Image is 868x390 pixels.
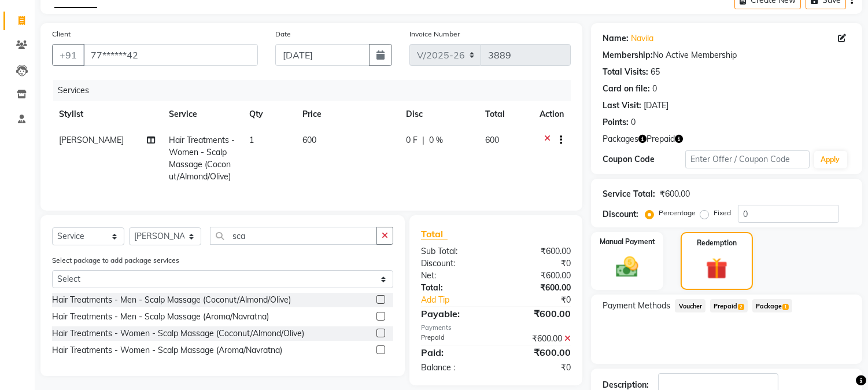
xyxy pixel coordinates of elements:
[52,344,282,356] div: Hair Treatments - Women - Scalp Massage (Aroma/Navratna)
[421,228,448,240] span: Total
[510,294,580,306] div: ₹0
[53,80,579,101] div: Services
[52,255,179,266] label: Select package to add package services
[814,151,847,168] button: Apply
[210,227,377,245] input: Search or Scan
[412,257,496,270] div: Discount:
[603,49,851,61] div: No Active Membership
[496,307,580,321] div: ₹600.00
[412,345,496,359] div: Paid:
[496,362,580,374] div: ₹0
[406,134,418,146] span: 0 F
[399,101,478,127] th: Disc
[600,237,655,247] label: Manual Payment
[603,153,685,165] div: Coupon Code
[242,101,296,127] th: Qty
[675,299,706,312] span: Voucher
[660,188,690,200] div: ₹600.00
[162,101,243,127] th: Service
[644,100,668,112] div: [DATE]
[603,208,638,220] div: Discount:
[782,304,789,311] span: 1
[496,345,580,359] div: ₹600.00
[83,44,258,66] input: Search by Name/Mobile/Email/Code
[302,135,316,145] span: 600
[52,294,291,306] div: Hair Treatments - Men - Scalp Massage (Coconut/Almond/Olive)
[409,29,460,39] label: Invoice Number
[296,101,399,127] th: Price
[496,282,580,294] div: ₹600.00
[479,101,533,127] th: Total
[651,66,660,78] div: 65
[697,238,737,248] label: Redemption
[603,133,638,145] span: Packages
[412,245,496,257] div: Sub Total:
[603,100,641,112] div: Last Visit:
[710,299,748,312] span: Prepaid
[603,116,629,128] div: Points:
[631,116,636,128] div: 0
[631,32,653,45] a: Navila
[685,150,809,168] input: Enter Offer / Coupon Code
[603,300,670,312] span: Payment Methods
[496,333,580,345] div: ₹600.00
[496,257,580,270] div: ₹0
[412,270,496,282] div: Net:
[249,135,254,145] span: 1
[603,66,648,78] div: Total Visits:
[422,134,424,146] span: |
[52,44,84,66] button: +91
[52,328,304,340] div: Hair Treatments - Women - Scalp Massage (Coconut/Almond/Olive)
[496,245,580,257] div: ₹600.00
[714,208,731,218] label: Fixed
[421,323,571,333] div: Payments
[603,49,653,61] div: Membership:
[752,299,792,312] span: Package
[412,362,496,374] div: Balance :
[52,29,71,39] label: Client
[52,311,269,323] div: Hair Treatments - Men - Scalp Massage (Aroma/Navratna)
[486,135,500,145] span: 600
[659,208,696,218] label: Percentage
[59,135,124,145] span: [PERSON_NAME]
[412,294,510,306] a: Add Tip
[496,270,580,282] div: ₹600.00
[609,254,645,280] img: _cash.svg
[603,32,629,45] div: Name:
[533,101,571,127] th: Action
[412,333,496,345] div: Prepaid
[647,133,675,145] span: Prepaid
[412,307,496,321] div: Payable:
[603,83,650,95] div: Card on file:
[603,188,655,200] div: Service Total:
[699,255,734,282] img: _gift.svg
[738,304,744,311] span: 2
[275,29,291,39] label: Date
[412,282,496,294] div: Total:
[169,135,235,182] span: Hair Treatments - Women - Scalp Massage (Coconut/Almond/Olive)
[652,83,657,95] div: 0
[429,134,443,146] span: 0 %
[52,101,162,127] th: Stylist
